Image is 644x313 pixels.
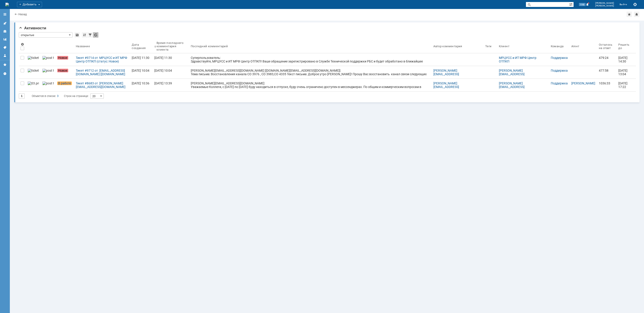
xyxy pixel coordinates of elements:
a: [DATE] 11:30 [153,53,189,66]
a: 479:24 [597,53,617,66]
th: Название [74,39,130,53]
div: [DATE] 13:39 [154,81,172,85]
img: ticket_notification.png [28,56,39,60]
i: Строк на странице: [32,93,89,99]
a: В работе [55,79,74,91]
a: [DATE] 13:04 [616,66,632,79]
div: Сортировка... [82,32,87,38]
div: [DATE] 10:36 [132,81,149,85]
span: Новое [57,69,68,72]
div: Фильтрация... [87,32,93,38]
div: Тикет #9712 от [EMAIL_ADDRESS][DOMAIN_NAME] [[DOMAIN_NAME][EMAIL_ADDRESS][DOMAIN_NAME]] (статус: ... [76,69,128,76]
a: МРЦУСС и ИТ МРФ Центр ОТПКП [499,56,537,63]
a: [DATE] 17:22 [616,79,632,91]
a: Поддержка [551,69,568,72]
div: Название [76,45,90,48]
a: post ticket.png [41,79,55,91]
a: [PERSON_NAME][EMAIL_ADDRESS][DOMAIN_NAME]: Уважаемые Коллеги, с [DATE] по [DATE] буду находиться ... [189,79,432,91]
span: Новое [57,56,68,60]
th: Дата создания [130,39,152,53]
a: Перейти на домашнюю страницу [5,3,9,6]
a: Поддержка [551,81,568,85]
a: [PERSON_NAME][EMAIL_ADDRESS][DOMAIN_NAME] [[DOMAIN_NAME][EMAIL_ADDRESS][DOMAIN_NAME]] [499,69,525,90]
div: Последний комментарий [191,45,228,48]
div: Теги [485,45,492,48]
a: 03.png [26,79,41,91]
span: Активности [19,26,46,30]
span: В работе [57,81,72,85]
a: Активности [1,20,8,27]
a: [PERSON_NAME][EMAIL_ADDRESS][DOMAIN_NAME] [[DOMAIN_NAME][EMAIL_ADDRESS][DOMAIN_NAME]] [433,69,459,90]
div: 479:24 [599,56,615,60]
div: Суперпользователь: Здравствуйте, МРЦУСС и ИТ МРФ Центр ОТПКП! Ваше обращение зарегистрировано в С... [191,56,430,67]
div: Время последнего комментария клиента [157,41,184,51]
span: Объектов в списке: [32,94,56,98]
a: post ticket.png [41,53,55,66]
span: [DATE] 14:30 [618,56,628,63]
th: Время последнего комментария клиента [153,39,189,53]
div: [PERSON_NAME][EMAIL_ADDRESS][DOMAIN_NAME]: Уважаемые Коллеги, с [DATE] по [DATE] буду находиться ... [191,81,430,107]
div: [DATE] 11:30 [154,56,172,60]
span: Расширенный поиск [569,2,574,6]
a: [DATE] 14:30 [616,53,632,66]
span: [DATE] 13:04 [618,69,628,76]
a: 477:58 [597,66,617,79]
span: [PERSON_NAME] [595,2,614,4]
th: Команда [549,39,570,53]
div: Тикет #9714 от МРЦУСС и ИТ МРФ Центр ОТПКП (статус: Новое) [76,56,128,63]
span: 110 [579,3,586,6]
div: 3 [57,93,59,99]
div: Решить до [618,43,631,50]
a: [PERSON_NAME][EMAIL_ADDRESS][DOMAIN_NAME] [433,81,459,92]
div: Обновлять список [93,32,98,38]
a: Шаблоны комментариев [1,36,8,43]
th: Автор комментария [432,39,483,53]
a: Новое [55,66,74,79]
a: Поддержка [551,56,568,60]
div: Дата создания [132,43,147,50]
div: Тикет #8683 от [PERSON_NAME][EMAIL_ADDRESS][DOMAIN_NAME] (статус: В работе) [76,81,128,89]
div: Команда [551,45,564,48]
img: post ticket.png [42,69,54,72]
a: Клиенты [1,28,8,35]
img: post ticket.png [42,56,54,60]
a: Тикет #9712 от [EMAIL_ADDRESS][DOMAIN_NAME] [[DOMAIN_NAME][EMAIL_ADDRESS][DOMAIN_NAME]] (статус: ... [74,66,130,79]
img: 03.png [28,81,39,85]
a: [PERSON_NAME][EMAIL_ADDRESS][DOMAIN_NAME] [[DOMAIN_NAME][EMAIL_ADDRESS][DOMAIN_NAME]]: Тема письм... [189,66,432,79]
span: Настройки [21,43,24,46]
a: [PERSON_NAME][EMAIL_ADDRESS][DOMAIN_NAME] [499,81,525,92]
div: [PERSON_NAME][EMAIL_ADDRESS][DOMAIN_NAME] [[DOMAIN_NAME][EMAIL_ADDRESS][DOMAIN_NAME]]: Тема письм... [191,69,430,90]
button: Сохранить лог [632,2,638,7]
a: Теги [1,44,8,51]
a: Мой профиль [1,52,8,59]
img: post ticket.png [42,81,54,85]
a: post ticket.png [41,66,55,79]
div: Сделать домашней страницей [634,12,639,17]
div: Автор комментария [433,45,462,48]
div: [DATE] 11:30 [132,56,149,60]
a: [DATE] 11:30 [130,53,152,66]
div: Сохранить вид [74,32,80,38]
a: Суперпользователь: Здравствуйте, МРЦУСС и ИТ МРФ Центр ОТПКП! Ваше обращение зарегистрировано в С... [189,53,432,66]
a: [DATE] 10:36 [130,79,152,91]
a: [PERSON_NAME] [571,81,595,85]
a: Тикет #8683 от [PERSON_NAME][EMAIL_ADDRESS][DOMAIN_NAME] (статус: В работе) [74,79,130,91]
a: Тикет #9714 от МРЦУСС и ИТ МРФ Центр ОТПКП (статус: Новое) [74,53,130,66]
span: [DATE] 17:22 [618,81,628,89]
a: 1036:33 [597,79,617,91]
a: Назад [18,13,27,16]
div: Осталось на ответ [599,43,615,50]
div: 1036:33 [599,81,615,85]
a: [DATE] 10:04 [153,66,189,79]
div: 477:58 [599,69,615,72]
span: [PERSON_NAME] [595,4,614,7]
div: [DATE] 10:04 [132,69,149,72]
th: Клиент [497,39,549,53]
div: Добавить [17,2,42,7]
div: Добавить в избранное [627,12,632,17]
img: logo [5,3,9,6]
a: ticket_notification.png [26,66,41,79]
a: Новое [55,53,74,66]
div: Агент [571,45,579,48]
div: [DATE] 10:04 [154,69,172,72]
